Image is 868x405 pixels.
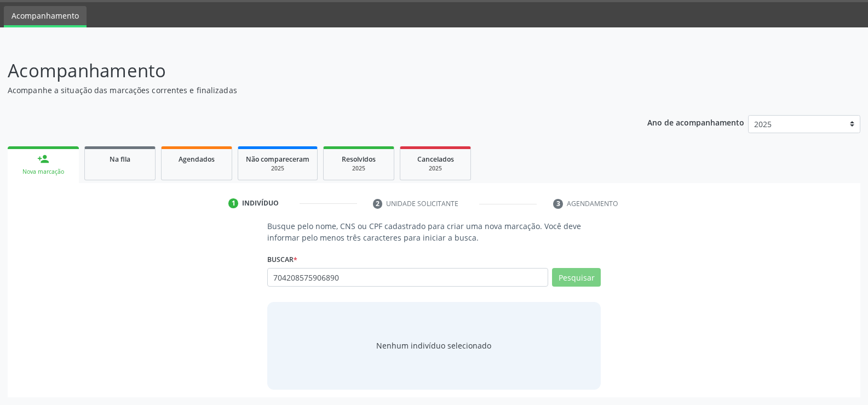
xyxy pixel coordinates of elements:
div: Nova marcação [15,168,71,176]
span: Cancelados [417,155,454,164]
div: 2025 [331,164,386,173]
div: 2025 [246,164,309,173]
input: Busque por nome, CNS ou CPF [267,268,548,287]
div: 1 [228,198,238,208]
div: 2025 [408,164,463,173]
span: Agendados [179,155,215,164]
div: person_add [37,153,49,165]
span: Não compareceram [246,155,309,164]
div: Nenhum indivíduo selecionado [376,340,491,351]
a: Acompanhamento [4,6,87,27]
span: Na fila [110,155,130,164]
p: Acompanhamento [8,57,605,84]
span: Resolvidos [342,155,376,164]
div: Indivíduo [242,198,279,208]
p: Ano de acompanhamento [647,115,744,129]
p: Acompanhe a situação das marcações correntes e finalizadas [8,84,605,96]
button: Pesquisar [552,268,601,287]
label: Buscar [267,251,297,268]
p: Busque pelo nome, CNS ou CPF cadastrado para criar uma nova marcação. Você deve informar pelo men... [267,220,601,243]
